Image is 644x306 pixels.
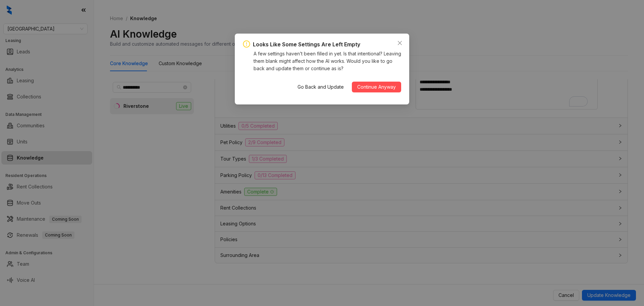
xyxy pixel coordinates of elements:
button: Close [394,38,405,48]
div: A few settings haven’t been filled in yet. Is that intentional? Leaving them blank might affect h... [254,50,401,72]
button: Continue Anyway [352,82,401,92]
button: Go Back and Update [292,82,349,92]
div: Looks Like Some Settings Are Left Empty [253,40,360,49]
span: Continue Anyway [357,83,396,91]
span: Go Back and Update [298,83,344,91]
span: close [397,40,402,46]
